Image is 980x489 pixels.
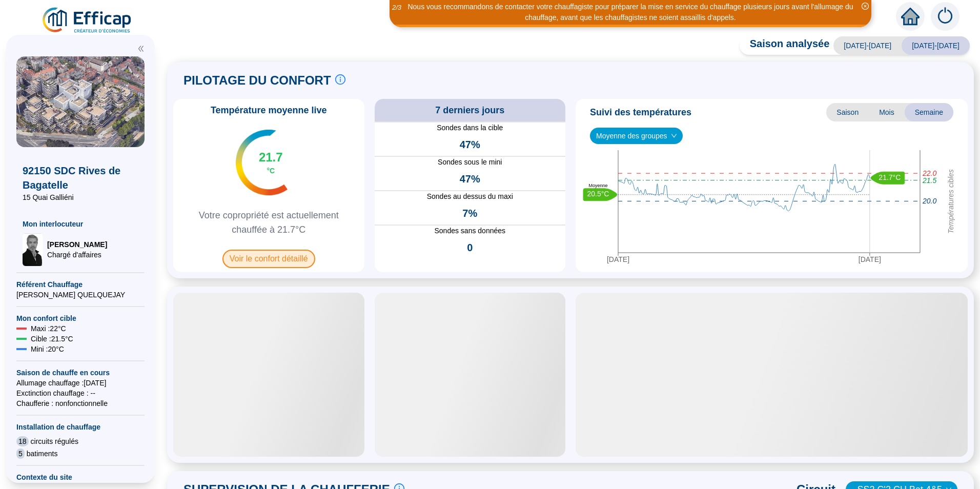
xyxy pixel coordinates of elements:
[588,182,607,188] text: Moyenne
[391,2,870,23] div: Nous vous recommandons de contacter votre chauffagiste pour préparer la mise en service du chauff...
[16,388,145,398] span: Exctinction chauffage : --
[16,436,29,446] span: 18
[902,36,970,55] span: [DATE]-[DATE]
[23,233,43,266] img: Chargé d'affaires
[590,105,691,119] span: Suivi des températures
[901,7,920,26] span: home
[16,290,145,300] span: [PERSON_NAME] QUELQUEJAY
[922,169,936,177] tspan: 22.0
[31,344,64,354] span: Mini : 20 °C
[16,449,25,459] span: 5
[23,192,138,202] span: 15 Quai Galliéni
[47,239,107,250] span: [PERSON_NAME]
[16,378,145,388] span: Allumage chauffage : [DATE]
[462,206,477,220] span: 7%
[922,176,936,184] tspan: 21.5
[16,313,145,323] span: Mon confort cible
[267,166,275,176] span: °C
[23,219,138,229] span: Mon interlocuteur
[23,164,138,192] span: 92150 SDC Rives de Bagatelle
[236,130,288,195] img: indicateur températures
[205,103,333,117] span: Température moyenne live
[922,197,936,205] tspan: 20.0
[859,255,881,263] tspan: [DATE]
[869,103,905,121] span: Mois
[16,398,145,409] span: Chaufferie : non fonctionnelle
[31,323,66,334] span: Maxi : 22 °C
[375,123,566,133] span: Sondes dans la cible
[375,226,566,236] span: Sondes sans données
[460,172,480,186] span: 47%
[16,368,145,378] span: Saison de chauffe en cours
[47,250,107,260] span: Chargé d'affaires
[740,36,830,55] span: Saison analysée
[392,4,401,11] i: 2 / 3
[435,103,504,117] span: 7 derniers jours
[826,103,869,121] span: Saison
[137,45,145,52] span: double-left
[27,449,58,459] span: batiments
[16,422,145,432] span: Installation de chauffage
[183,72,331,89] span: PILOTAGE DU CONFORT
[905,103,953,121] span: Semaine
[41,6,134,35] img: efficap energie logo
[31,334,73,344] span: Cible : 21.5 °C
[375,191,566,202] span: Sondes au dessus du maxi
[16,279,145,290] span: Référent Chauffage
[947,169,955,234] tspan: Températures cibles
[587,190,609,198] text: 20.5°C
[335,74,345,85] span: info-circle
[607,255,629,263] tspan: [DATE]
[862,3,869,10] span: close-circle
[375,157,566,168] span: Sondes sous le mini
[879,173,901,181] text: 21.7°C
[467,240,473,255] span: 0
[460,137,480,152] span: 47%
[596,128,677,144] span: Moyenne des groupes
[222,250,315,268] span: Voir le confort détaillé
[931,2,959,31] img: alerts
[31,436,78,446] span: circuits régulés
[671,133,677,139] span: down
[16,472,145,482] span: Contexte du site
[833,36,902,55] span: [DATE]-[DATE]
[259,149,283,166] span: 21.7
[177,208,360,237] span: Votre copropriété est actuellement chauffée à 21.7°C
